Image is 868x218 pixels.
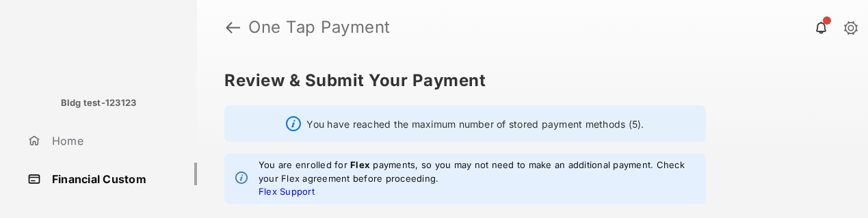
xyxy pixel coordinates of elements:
div: You have reached the maximum number of stored payment methods (5). [224,105,706,142]
em: You are enrolled for payments, so you may not need to make an additional payment. Check your Flex... [259,159,695,199]
p: Bldg test-123123 [61,96,137,110]
strong: Flex [350,159,370,170]
strong: One Tap Payment [248,19,391,36]
a: Financial Custom [22,163,197,195]
h5: Review & Submit Your Payment [224,72,830,89]
a: Home [22,124,197,157]
a: Flex Support [259,186,315,197]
